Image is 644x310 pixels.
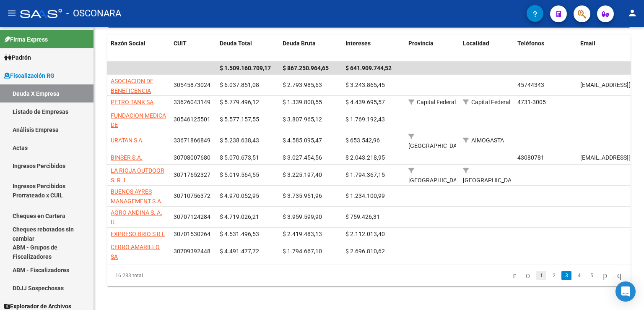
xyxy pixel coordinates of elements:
span: LA RIOJA OUTDOOR S. R. L. [111,167,164,184]
span: BINSER S.A. [111,154,143,161]
span: $ 2.793.985,63 [283,81,322,88]
li: page 1 [535,268,548,283]
datatable-header-cell: Deuda Total [216,34,279,62]
span: $ 6.037.851,08 [220,81,259,88]
span: $ 1.794.367,15 [345,171,385,178]
a: go to next page [599,271,611,280]
span: $ 5.779.496,12 [220,99,259,105]
span: Provincia [408,40,434,47]
span: Capital Federal [471,99,510,105]
span: [GEOGRAPHIC_DATA] [463,177,519,184]
a: 1 [536,271,546,280]
div: Open Intercom Messenger [615,281,636,302]
span: Padrón [4,53,31,62]
span: $ 4.585.095,47 [283,137,322,144]
span: 45744343 [517,81,544,88]
span: $ 4.531.496,53 [220,231,259,237]
span: $ 3.735.951,96 [283,192,322,199]
span: $ 2.112.013,40 [345,231,385,237]
datatable-header-cell: Intereses [342,34,405,62]
span: 30545873024 [174,81,210,88]
span: $ 867.250.964,65 [283,65,329,71]
span: Localidad [463,40,489,47]
span: $ 1.769.192,43 [345,116,385,123]
span: $ 759.426,31 [345,213,380,220]
mat-icon: menu [7,8,17,18]
span: 33626043149 [174,99,210,105]
span: Teléfonos [517,40,544,47]
span: FUNDACION MEDICA DE [GEOGRAPHIC_DATA] [111,112,167,138]
li: page 2 [548,268,560,283]
span: [GEOGRAPHIC_DATA] [408,142,465,149]
span: $ 653.542,96 [345,137,380,144]
datatable-header-cell: CUIT [170,34,216,62]
span: $ 1.509.160.709,17 [220,65,271,71]
span: $ 3.225.197,40 [283,171,322,178]
span: EXPRESO BRIO S R L [111,231,165,237]
span: BUENOS AYRES MANAGEMENT S.A. [111,188,163,205]
span: $ 1.339.800,55 [283,99,322,105]
span: Fiscalización RG [4,71,55,80]
span: 30701530264 [174,231,210,237]
span: $ 3.959.599,90 [283,213,322,220]
span: $ 5.019.564,55 [220,171,259,178]
li: page 5 [585,268,598,283]
span: $ 5.238.638,43 [220,137,259,144]
span: URATAN S A [111,137,142,144]
span: $ 641.909.744,52 [345,65,392,71]
span: $ 4.970.052,95 [220,192,259,199]
span: 4731-3005 [517,99,546,105]
a: go to first page [509,271,519,280]
span: $ 2.696.810,62 [345,248,385,255]
span: $ 5.577.157,55 [220,116,259,123]
span: 43080781 [517,154,544,161]
span: 30707124284 [174,213,210,220]
span: PETRO TANK SA [111,99,153,105]
span: [GEOGRAPHIC_DATA] [408,177,465,184]
span: 30710756372 [174,192,210,199]
span: Razón Social [111,40,145,47]
span: AGRO ANDINA S. A. U. [111,209,162,226]
span: AIMOGASTA [471,137,504,144]
mat-icon: person [627,8,637,18]
li: page 4 [573,268,585,283]
span: Deuda Bruta [283,40,316,47]
datatable-header-cell: Teléfonos [514,34,577,62]
datatable-header-cell: Deuda Bruta [279,34,342,62]
a: go to previous page [522,271,534,280]
span: Intereses [345,40,371,47]
span: ASOCIACION DE BENEFICENCIA HOSPITAL SIRIO LIBANES [111,78,154,113]
span: $ 5.070.673,51 [220,154,259,161]
span: 30546125501 [174,116,210,123]
span: $ 1.234.100,99 [345,192,385,199]
a: 3 [561,271,571,280]
a: go to last page [613,271,625,280]
span: 30717652327 [174,171,210,178]
datatable-header-cell: Provincia [405,34,460,62]
datatable-header-cell: Razón Social [107,34,170,62]
span: $ 1.794.667,10 [283,248,322,255]
datatable-header-cell: Localidad [460,34,514,62]
span: $ 4.491.477,72 [220,248,259,255]
span: - OSCONARA [66,4,121,23]
span: Capital Federal [417,99,456,105]
span: $ 4.439.695,57 [345,99,385,105]
a: 5 [587,271,597,280]
span: $ 2.043.218,95 [345,154,385,161]
span: Email [580,40,595,47]
span: 33671866849 [174,137,210,144]
span: Firma Express [4,35,48,44]
span: Deuda Total [220,40,252,47]
span: 30708007680 [174,154,210,161]
span: CERRO AMARILLO SA [111,244,160,260]
span: $ 3.243.865,45 [345,81,385,88]
li: page 3 [560,268,573,283]
span: $ 3.807.965,12 [283,116,322,123]
span: 30709392448 [174,248,210,255]
span: $ 4.719.026,21 [220,213,259,220]
a: 2 [549,271,559,280]
span: $ 3.027.454,56 [283,154,322,161]
span: CUIT [174,40,187,47]
div: 16.283 total [107,265,210,286]
span: $ 2.419.483,13 [283,231,322,237]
